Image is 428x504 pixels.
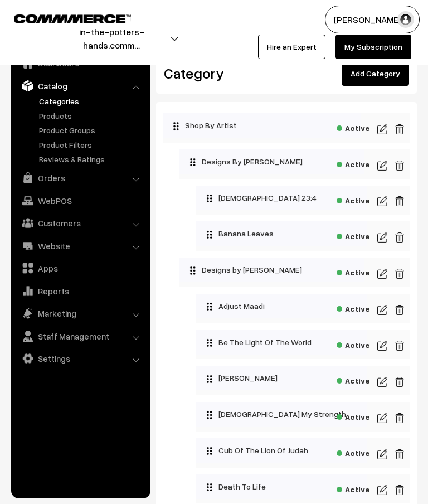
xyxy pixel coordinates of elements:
div: Designs By [PERSON_NAME] [179,149,364,174]
a: Reviews & Ratings [36,153,147,165]
img: edit [377,483,387,497]
a: Apps [14,258,147,278]
img: COMMMERCE [14,14,131,23]
a: Add Category [342,61,409,86]
h2: Category [164,65,278,82]
button: in-the-potters-hands.comm… [17,25,206,52]
img: drag [206,447,213,455]
span: Active [337,372,370,386]
a: Marketing [14,303,147,323]
img: edit [395,411,405,425]
div: [PERSON_NAME] [196,366,367,390]
a: Website [14,236,147,256]
img: edit [395,483,405,497]
img: edit [377,411,387,425]
div: Cub Of The Lion Of Judah [196,438,367,463]
img: edit [395,123,405,136]
a: WebPOS [14,191,147,211]
img: edit [395,267,405,280]
img: drag [206,338,213,347]
a: Reports [14,281,147,301]
span: Active [337,445,370,459]
a: Products [36,110,147,122]
div: Shop By Artist [163,113,361,138]
button: Collapse [163,113,174,134]
img: drag [206,230,213,239]
button: [PERSON_NAME]… [325,6,420,33]
a: Hire an Expert [258,35,325,59]
img: drag [206,302,213,311]
img: edit [377,195,387,208]
img: edit [377,123,387,136]
a: Categories [36,95,147,107]
button: Collapse [179,258,191,279]
img: edit [395,231,405,244]
div: Death To Life [196,474,367,499]
img: edit [377,267,387,280]
button: Collapse [179,149,191,171]
img: user [397,11,414,28]
span: Active [337,120,370,134]
a: My Subscription [335,35,411,59]
a: Customers [14,213,147,233]
span: Active [337,481,370,495]
img: edit [395,339,405,352]
span: Active [337,156,370,170]
span: Active [337,337,370,351]
img: edit [377,303,387,317]
img: drag [189,158,196,167]
img: edit [377,159,387,172]
div: Be The Light Of The World [196,330,367,355]
img: drag [206,483,213,492]
span: Active [337,301,370,314]
div: Banana Leaves [196,221,367,246]
span: Active [337,228,370,242]
img: edit [395,375,405,389]
a: Staff Management [14,326,147,346]
a: Orders [14,168,147,188]
img: edit [377,375,387,389]
img: edit [377,339,387,352]
img: drag [206,194,213,203]
img: drag [206,410,213,419]
span: Active [337,192,370,206]
a: Catalog [14,76,147,96]
a: COMMMERCE [14,11,111,25]
img: edit [395,159,405,172]
img: edit [377,231,387,244]
img: drag [189,266,196,275]
div: Adjust Maadi [196,294,367,318]
div: [DEMOGRAPHIC_DATA] 23:4 [196,186,367,210]
a: Product Groups [36,124,147,136]
img: edit [395,195,405,208]
img: drag [173,122,179,130]
a: Settings [14,348,147,369]
div: [DEMOGRAPHIC_DATA] My Strength [196,402,367,427]
img: edit [395,303,405,317]
a: Product Filters [36,139,147,151]
img: edit [395,448,405,461]
span: Active [337,264,370,278]
img: edit [377,448,387,461]
span: Active [337,409,370,423]
div: Designs by [PERSON_NAME] [179,258,364,282]
img: drag [206,375,213,384]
